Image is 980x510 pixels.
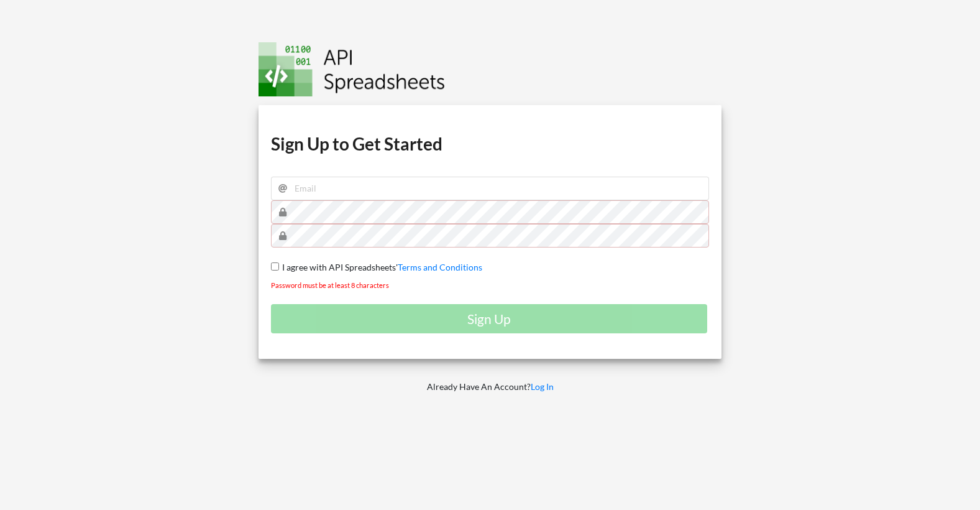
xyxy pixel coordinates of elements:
[531,381,554,392] a: Log In
[271,177,710,200] input: Email
[398,262,482,272] a: Terms and Conditions
[271,132,710,155] h1: Sign Up to Get Started
[259,42,445,96] img: Logo.png
[279,262,398,272] span: I agree with API Spreadsheets'
[250,381,731,393] p: Already Have An Account?
[271,281,389,289] small: Password must be at least 8 characters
